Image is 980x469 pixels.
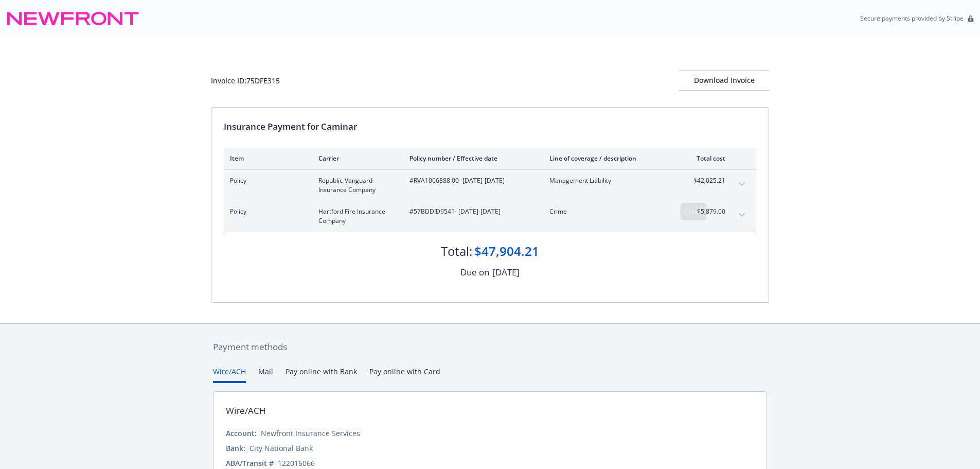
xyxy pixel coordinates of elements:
div: Carrier [318,154,393,163]
button: Wire/ACH [213,366,246,383]
span: Hartford Fire Insurance Company [318,207,393,225]
div: Newfront Insurance Services [261,428,360,439]
p: Secure payments provided by Stripe [860,14,964,23]
div: Item [230,154,302,163]
span: #57BDDID9541 - [DATE]-[DATE] [409,207,533,216]
div: 122016066 [278,458,315,468]
div: Policy number / Effective date [409,154,533,163]
div: Total: [441,242,472,260]
div: Download Invoice [679,71,769,90]
span: Management Liability [549,176,670,185]
div: Wire/ACH [226,404,266,418]
div: Insurance Payment for Caminar [224,120,756,133]
div: PolicyRepublic-Vanguard Insurance Company#RVA1066888 00- [DATE]-[DATE]Management Liability$42,025... [224,170,756,201]
span: Policy [230,176,302,185]
button: Mail [258,366,273,383]
div: City National Bank [250,443,313,454]
div: Line of coverage / description [549,154,670,163]
div: PolicyHartford Fire Insurance Company#57BDDID9541- [DATE]-[DATE]Crime$5,879.00expand content [224,201,756,232]
span: Republic-Vanguard Insurance Company [318,176,393,195]
div: Total cost [687,154,725,163]
div: Payment methods [213,340,767,354]
div: Invoice ID: 75DFE315 [211,75,280,86]
button: Pay online with Bank [286,366,357,383]
button: Pay online with Card [369,366,440,383]
button: expand content [734,176,750,193]
button: Download Invoice [679,70,769,91]
span: Policy [230,207,302,216]
div: Bank: [226,443,245,454]
span: Crime [549,207,670,216]
span: #RVA1066888 00 - [DATE]-[DATE] [409,176,533,185]
button: expand content [734,207,750,223]
span: $42,025.21 [687,176,725,185]
div: Account: [226,428,257,439]
div: [DATE] [492,266,520,279]
div: Due on [460,266,489,279]
div: ABA/Transit # [226,458,274,468]
div: $47,904.21 [474,242,539,260]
